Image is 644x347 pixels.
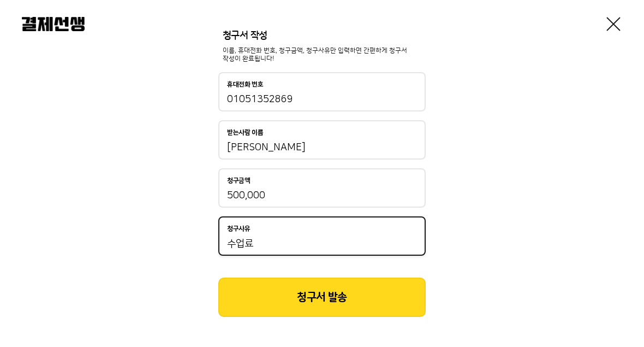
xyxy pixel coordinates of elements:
input: 청구금액 [227,189,417,202]
input: 받는사람 이름 [227,141,417,154]
p: 받는사람 이름 [227,129,264,137]
p: 청구금액 [227,177,251,185]
img: 결제선생 [22,17,85,31]
p: 휴대전화 번호 [227,81,264,89]
input: 청구사유 [227,237,417,250]
p: 청구사유 [227,225,251,233]
input: 휴대전화 번호 [227,93,417,106]
p: 이름, 휴대전화 번호, 청구금액, 청구사유만 입력하면 간편하게 청구서 작성이 완료됩니다! [223,46,421,64]
button: 청구서 발송 [218,278,426,317]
